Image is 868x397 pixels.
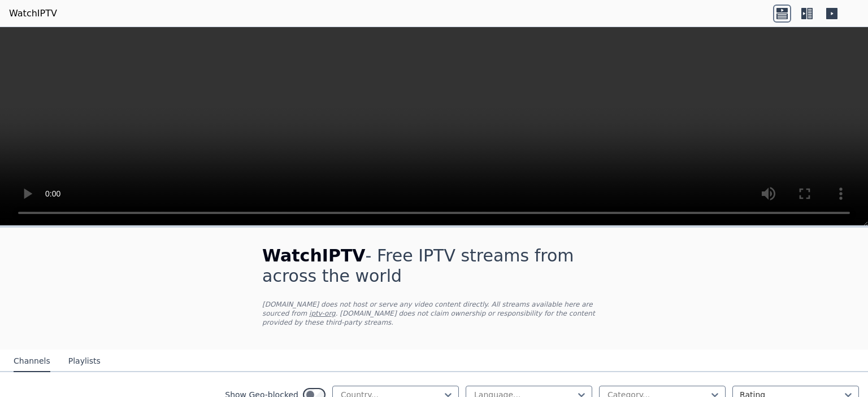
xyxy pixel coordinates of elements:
a: iptv-org [309,309,336,317]
h1: - Free IPTV streams from across the world [262,246,606,286]
p: [DOMAIN_NAME] does not host or serve any video content directly. All streams available here are s... [262,300,606,327]
button: Playlists [68,351,101,372]
a: WatchIPTV [9,7,57,20]
button: Channels [14,351,50,372]
span: WatchIPTV [262,246,366,265]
